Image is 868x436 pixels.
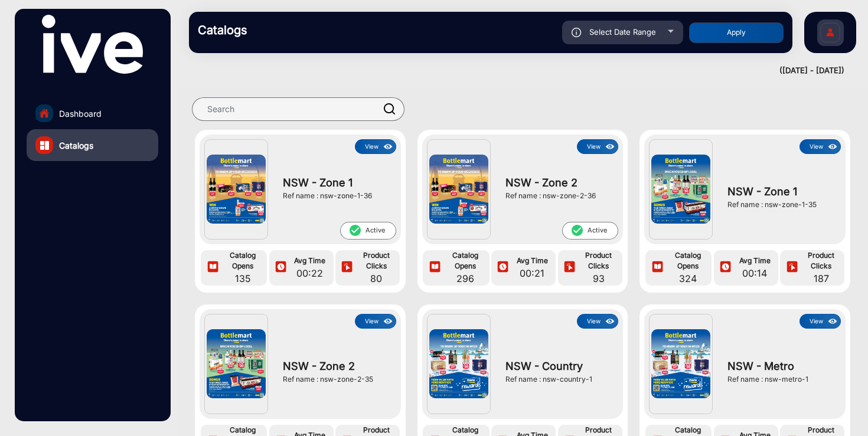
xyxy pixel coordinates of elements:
[283,358,390,374] span: NSW - Zone 2
[429,329,488,398] img: NSW - Country
[192,97,404,121] input: Search
[826,140,840,153] img: icon
[340,261,354,274] img: icon
[444,250,487,271] span: Catalog Opens
[283,191,390,201] div: Ref name : nsw-zone-1-36
[355,139,396,154] button: Viewicon
[785,261,799,274] img: icon
[59,107,102,120] span: Dashboard
[289,255,330,266] span: Avg Time
[800,314,841,329] button: Viewicon
[727,183,834,199] span: NSW - Zone 1
[283,175,390,191] span: NSW - Zone 1
[384,103,396,114] img: prodSearch.svg
[198,23,363,37] h3: Catalogs
[505,374,612,385] div: Ref name : nsw-country-1
[356,250,397,271] span: Product Clicks
[39,108,50,119] img: home
[27,129,158,161] a: Catalogs
[572,28,582,37] img: icon
[340,222,396,240] span: Active
[42,15,142,74] img: vmg-logo
[356,271,397,286] span: 80
[578,250,619,271] span: Product Clicks
[381,140,395,153] img: icon
[27,97,158,129] a: Dashboard
[734,266,775,280] span: 00:14
[381,315,395,328] img: icon
[818,14,843,55] img: Sign%20Up.svg
[177,65,844,77] div: ([DATE] - [DATE])
[512,266,553,280] span: 00:21
[589,27,656,37] span: Select Date Range
[207,329,266,398] img: NSW - Zone 2
[429,155,488,224] img: NSW - Zone 2
[570,224,583,237] mat-icon: check_circle
[355,314,396,329] button: Viewicon
[428,261,442,274] img: icon
[578,271,619,286] span: 93
[651,329,710,398] img: NSW - Metro
[274,261,288,274] img: icon
[719,261,732,274] img: icon
[221,271,264,286] span: 135
[689,22,784,43] button: Apply
[221,250,264,271] span: Catalog Opens
[563,261,576,274] img: icon
[667,271,709,286] span: 324
[496,261,510,274] img: icon
[727,374,834,385] div: Ref name : nsw-metro-1
[444,271,487,286] span: 296
[577,314,618,329] button: Viewicon
[734,255,775,266] span: Avg Time
[651,261,664,274] img: icon
[207,155,266,224] img: NSW - Zone 1
[512,255,553,266] span: Avg Time
[289,266,330,280] span: 00:22
[505,358,612,374] span: NSW - Country
[283,374,390,385] div: Ref name : nsw-zone-2-35
[800,139,841,154] button: Viewicon
[206,261,220,274] img: icon
[603,140,617,153] img: icon
[348,224,361,237] mat-icon: check_circle
[727,358,834,374] span: NSW - Metro
[651,155,710,224] img: NSW - Zone 1
[505,175,612,191] span: NSW - Zone 2
[801,250,841,271] span: Product Clicks
[40,141,49,150] img: catalog
[667,250,709,271] span: Catalog Opens
[727,199,834,210] div: Ref name : nsw-zone-1-35
[59,139,93,152] span: Catalogs
[603,315,617,328] img: icon
[562,222,618,240] span: Active
[801,271,841,286] span: 187
[577,139,618,154] button: Viewicon
[826,315,840,328] img: icon
[505,191,612,201] div: Ref name : nsw-zone-2-36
